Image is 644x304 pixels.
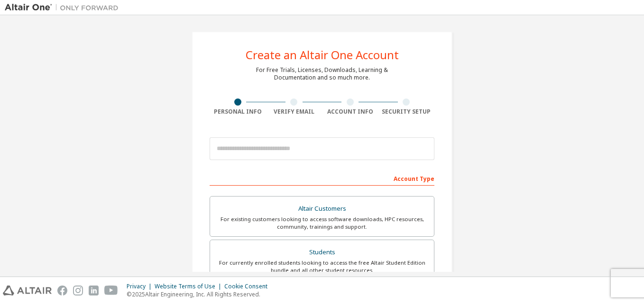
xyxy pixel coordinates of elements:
[216,215,428,231] div: For existing customers looking to access software downloads, HPC resources, community, trainings ...
[216,259,428,274] div: For currently enrolled students looking to access the free Altair Student Edition bundle and all ...
[3,286,52,295] img: altair_logo.svg
[127,283,155,290] div: Privacy
[127,290,273,298] p: © 2025 Altair Engineering, Inc. All Rights Reserved.
[224,283,273,290] div: Cookie Consent
[89,286,99,295] img: linkedin.svg
[155,283,224,290] div: Website Terms of Use
[104,286,118,295] img: youtube.svg
[210,108,266,116] div: Personal Info
[5,3,123,12] img: Altair One
[322,108,378,116] div: Account Info
[73,286,83,295] img: instagram.svg
[57,286,67,295] img: facebook.svg
[266,108,322,116] div: Verify Email
[378,108,435,116] div: Security Setup
[256,66,388,81] div: For Free Trials, Licenses, Downloads, Learning & Documentation and so much more.
[216,246,428,259] div: Students
[216,202,428,215] div: Altair Customers
[246,49,399,61] div: Create an Altair One Account
[210,170,434,186] div: Account Type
